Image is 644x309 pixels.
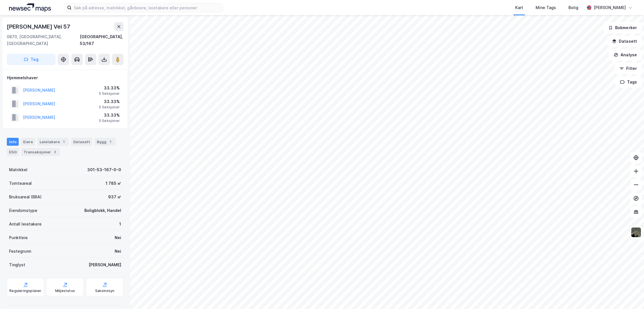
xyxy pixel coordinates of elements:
button: Filter [615,63,642,74]
input: Søk på adresse, matrikkel, gårdeiere, leietakere eller personer [72,3,223,12]
div: 1 785 ㎡ [106,180,121,187]
button: Analyse [609,49,642,61]
div: 5 Seksjoner [99,91,120,96]
div: Matrikkel [9,166,27,173]
div: [PERSON_NAME] [594,4,626,11]
button: Tag [7,54,55,65]
div: [PERSON_NAME] [89,261,121,268]
div: Bygg [95,138,115,146]
div: 1 [108,139,113,145]
iframe: Chat Widget [616,282,644,309]
img: 9k= [631,227,641,238]
img: logo.a4113a55bc3d86da70a041830d287a7e.svg [9,3,51,12]
div: 5 Seksjoner [99,105,120,110]
div: Bolig [568,4,578,11]
div: 5 Seksjoner [99,119,120,123]
div: Transaksjoner [21,148,60,156]
div: Boligblokk, Handel [84,207,121,214]
button: Bokmerker [604,22,642,33]
div: Info [7,138,19,146]
div: 937 ㎡ [108,194,121,200]
div: Kontrollprogram for chat [616,282,644,309]
div: 1 [119,221,121,228]
button: Datasett [607,36,642,47]
div: Saksinnsyn [95,289,115,293]
div: Antall leietakere [9,221,42,228]
div: Mine Tags [536,4,556,11]
div: 2 [52,149,58,155]
div: Hjemmelshaver [7,74,123,81]
div: Datasett [71,138,92,146]
div: Eiere [21,138,35,146]
div: 33.33% [99,98,120,105]
div: 301-53-167-0-0 [87,166,121,173]
button: Tags [615,76,642,88]
div: 33.33% [99,85,120,91]
div: Leietakere [37,138,69,146]
div: Nei [115,234,121,241]
div: [GEOGRAPHIC_DATA], 53/167 [80,33,123,47]
div: 0870, [GEOGRAPHIC_DATA], [GEOGRAPHIC_DATA] [7,33,80,47]
div: 1 [61,139,67,145]
div: ESG [7,148,19,156]
div: Kart [515,4,523,11]
div: Punktleie [9,234,28,241]
div: Nei [115,248,121,255]
div: Tinglyst [9,261,25,268]
div: [PERSON_NAME] Vei 57 [7,22,71,31]
div: Bruksareal (BRA) [9,194,42,200]
div: Reguleringsplaner [9,289,41,293]
div: Miljøstatus [55,289,75,293]
div: Eiendomstype [9,207,37,214]
div: Tomteareal [9,180,32,187]
div: 33.33% [99,112,120,119]
div: Festegrunn [9,248,31,255]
